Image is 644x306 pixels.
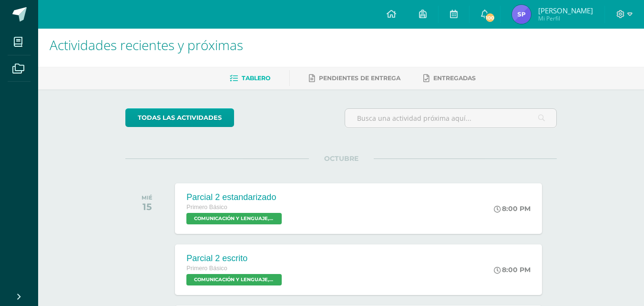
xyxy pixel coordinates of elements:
[242,74,270,82] span: Tablero
[186,253,284,264] div: Parcial 2 escrito
[423,71,476,86] a: Entregadas
[319,74,400,82] span: Pendientes de entrega
[186,204,227,211] span: Primero Básico
[142,194,153,201] div: MIÉ
[309,154,374,163] span: OCTUBRE
[186,192,284,202] div: Parcial 2 estandarizado
[485,12,495,23] span: 100
[230,71,270,86] a: Tablero
[186,213,282,224] span: COMUNICACIÓN Y LENGUAJE, IDIOMA ESPAÑOL 'Sección B'
[186,274,282,285] span: COMUNICACIÓN Y LENGUAJE, IDIOMA ESPAÑOL 'Sección B'
[494,265,531,274] div: 8:00 PM
[512,5,531,24] img: a8ec7413206a73fcff9176258b030b6e.png
[433,74,476,82] span: Entregadas
[309,71,400,86] a: Pendientes de entrega
[345,109,556,127] input: Busca una actividad próxima aquí...
[186,265,227,272] span: Primero Básico
[538,14,593,22] span: Mi Perfil
[538,6,593,15] span: [PERSON_NAME]
[494,204,531,213] div: 8:00 PM
[142,201,153,212] div: 15
[50,36,243,54] span: Actividades recientes y próximas
[125,108,234,127] a: todas las Actividades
